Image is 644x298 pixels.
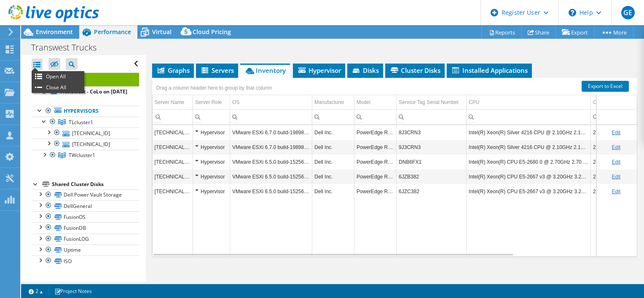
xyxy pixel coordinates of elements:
a: Hypervisors [32,106,139,117]
td: Column OS, Value VMware ESXi 6.7.0 build-19898906 [230,125,312,140]
td: Column CPU, Value Intel(R) Xeon(R) Silver 4216 CPU @ 2.10GHz 2.10 GHz [467,140,591,154]
div: Manufacturer [314,97,344,107]
a: Edit [612,174,620,180]
td: Column Manufacturer, Value Dell Inc. [312,184,354,199]
td: Column OS, Filter cell [230,109,312,124]
td: Column Server Role, Value Hypervisor [193,154,230,169]
a: Edit [612,130,620,136]
a: FusionOS [32,211,139,222]
a: ISO [32,255,139,266]
div: Data grid [152,78,637,257]
td: CPU Sockets Column [591,95,631,110]
span: Cluster Disks [389,66,440,74]
td: CPU Column [467,95,591,110]
a: Share [521,26,556,39]
td: Server Role Column [193,95,230,110]
td: Column CPU Sockets, Value 2 [591,154,631,169]
td: Column CPU, Value Intel(R) Xeon(R) CPU E5-2667 v3 @ 3.20GHz 3.20 GHz [467,169,591,184]
span: Graphs [156,66,190,74]
td: Column OS, Value VMware ESXi 6.5.0 build-15256549 [230,169,312,184]
td: Column OS, Value VMware ESXi 6.5.0 build-15256549 [230,154,312,169]
div: CPU [469,97,479,107]
td: Column Server Role, Value Hypervisor [193,184,230,199]
td: Column CPU Sockets, Value 2 [591,140,631,154]
a: Export to Excel [582,81,629,92]
td: Column Server Name, Value 10.0.1.31 [153,154,193,169]
span: TLcluster1 [69,119,93,126]
a: TWcluster1 [32,150,139,161]
div: Service Tag Serial Number [399,97,459,107]
a: DellGeneral [32,200,139,211]
a: Reports [481,26,522,39]
a: FusionDB [32,222,139,233]
td: Column Model, Value PowerEdge R440 [354,140,397,154]
td: Column Server Role, Value Hypervisor [193,125,230,140]
svg: \n [569,9,576,16]
a: Transwest - CoLo on [DATE] [32,86,139,97]
td: Column Model, Value PowerEdge R440 [354,125,397,140]
td: Manufacturer Column [312,95,354,110]
a: More [594,26,633,39]
a: Uptime [32,245,139,255]
td: Column CPU, Value Intel(R) Xeon(R) CPU E5-2680 0 @ 2.70GHz 2.70 GHz [467,154,591,169]
div: Shared Cluster Disks [52,179,139,189]
a: [TECHNICAL_ID] [32,128,139,138]
h1: Transwest Trucks [27,43,110,52]
td: Column Service Tag Serial Number, Value 6JZC382 [397,184,467,199]
td: Column Model, Value PowerEdge R630 [354,169,397,184]
td: Column Manufacturer, Value Dell Inc. [312,140,354,154]
td: Service Tag Serial Number Column [397,95,467,110]
td: Column OS, Value VMware ESXi 6.7.0 build-19898906 [230,140,312,154]
td: Model Column [354,95,397,110]
td: Column OS, Value VMware ESXi 6.5.0 build-15256549 [230,184,312,199]
td: Column Model, Value PowerEdge R620 [354,154,397,169]
span: Disks [352,66,379,74]
a: [TECHNICAL_ID] [32,138,139,149]
a: Export [555,26,595,39]
div: Hypervisor [195,142,228,152]
td: Column Server Role, Value Hypervisor [193,140,230,154]
span: Virtual [152,28,172,36]
span: Performance [94,28,131,36]
span: TWcluster1 [69,152,95,159]
div: Drag a column header here to group by that column [154,82,274,94]
td: Column Service Tag Serial Number, Value 9J3CRN3 [397,140,467,154]
td: Column Server Name, Filter cell [153,109,193,124]
a: Project Notes [48,286,98,296]
td: Column Server Role, Value Hypervisor [193,169,230,184]
span: Installed Applications [451,66,528,74]
div: CPU Sockets [593,97,623,107]
td: Column CPU, Value Intel(R) Xeon(R) CPU E5-2667 v3 @ 3.20GHz 3.20 GHz [467,184,591,199]
td: Column CPU Sockets, Value 2 [591,184,631,199]
div: Hypervisor [195,172,228,182]
td: Column Server Name, Value 10.0.33.74 [153,125,193,140]
td: Column CPU, Filter cell [467,109,591,124]
td: Column Server Name, Value 10.0.33.73 [153,140,193,154]
span: Inventory [244,66,286,74]
span: Environment [36,28,73,36]
li: Open All [32,71,84,82]
td: Column Manufacturer, Value Dell Inc. [312,125,354,140]
li: Close All [32,82,84,93]
div: Server Role [195,97,222,107]
a: FusionLOG [32,234,139,245]
div: Hypervisor [195,186,228,197]
td: Column Manufacturer, Filter cell [312,109,354,124]
td: Column Server Name, Value 10.0.1.30 [153,169,193,184]
div: OS [232,97,239,107]
td: Column Service Tag Serial Number, Filter cell [397,109,467,124]
td: Column Manufacturer, Value Dell Inc. [312,169,354,184]
td: Column CPU Sockets, Value 2 [591,125,631,140]
div: Server Name [155,97,185,107]
td: Column CPU Sockets, Value 2 [591,169,631,184]
span: GE [621,6,635,19]
td: Column CPU, Value Intel(R) Xeon(R) Silver 4216 CPU @ 2.10GHz 2.10 GHz [467,125,591,140]
a: Project [32,73,139,86]
td: Column Server Name, Value 10.0.1.29 [153,184,193,199]
td: Column Server Role, Filter cell [193,109,230,124]
b: Transwest - CoLo on [DATE] [60,88,127,95]
td: Column Model, Value PowerEdge R630 [354,184,397,199]
a: 2 [23,286,49,296]
td: Column Service Tag Serial Number, Value 6JZB382 [397,169,467,184]
div: Model [357,97,370,107]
